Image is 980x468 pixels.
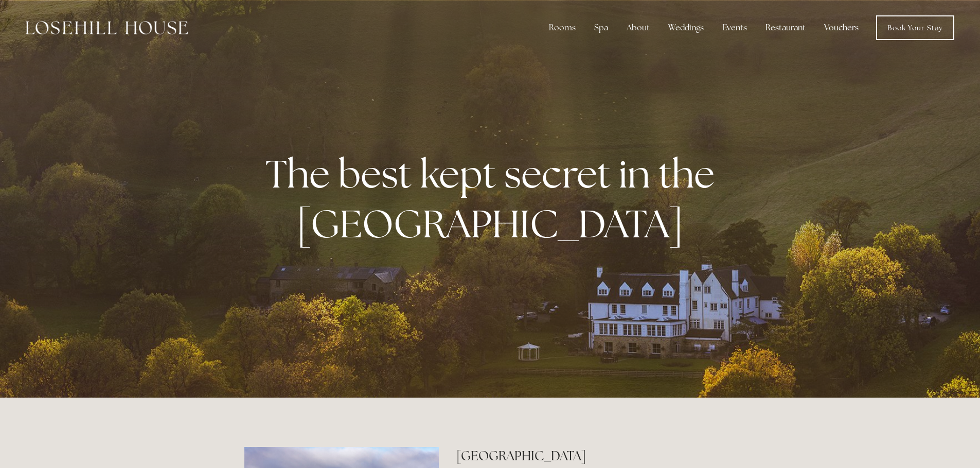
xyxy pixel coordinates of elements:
[618,17,658,38] div: About
[456,447,736,465] h2: [GEOGRAPHIC_DATA]
[26,21,188,34] img: Losehill House
[586,17,616,38] div: Spa
[660,17,712,38] div: Weddings
[876,15,954,40] a: Book Your Stay
[816,17,867,38] a: Vouchers
[757,17,814,38] div: Restaurant
[714,17,755,38] div: Events
[265,148,723,249] strong: The best kept secret in the [GEOGRAPHIC_DATA]
[541,17,584,38] div: Rooms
